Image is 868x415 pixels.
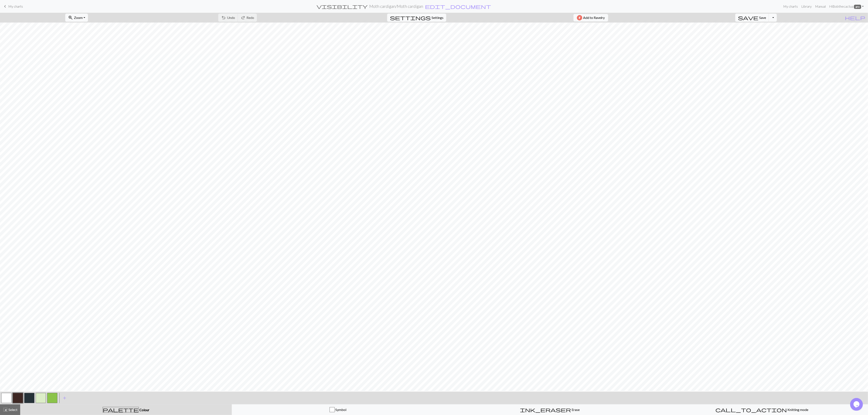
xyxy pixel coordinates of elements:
span: highlight_alt [3,407,8,413]
span: Colour [139,408,149,412]
button: SettingsSettings [387,14,446,22]
a: My charts [782,2,800,11]
span: keyboard_arrow_left [3,3,8,9]
a: Manual [813,2,827,11]
span: Select [8,408,17,412]
button: Erase [444,404,656,415]
button: Zoom [65,14,88,22]
span: add [62,395,67,401]
img: Ravelry [577,15,582,20]
span: Add to Ravelry [583,15,605,20]
button: Colour [20,404,232,415]
button: Knitting mode [656,404,868,415]
span: My charts [8,4,23,8]
iframe: chat widget [850,398,864,411]
span: call_to_action [716,407,787,413]
a: Library [800,2,813,11]
span: save [738,15,758,21]
button: Symbol [232,404,444,415]
span: Symbol [335,408,346,412]
span: visibility [317,3,368,9]
a: HiBobthecactua pro [827,2,865,11]
span: zoom_in [68,15,73,21]
a: My charts [3,3,23,10]
button: Add to Ravelry [573,14,608,21]
span: Save [759,16,766,20]
i: Settings [390,15,431,20]
span: help [845,15,865,21]
span: Settings [432,15,443,20]
button: Save [735,14,769,22]
span: pro [854,5,861,9]
span: palette [103,407,139,413]
span: settings [390,15,431,21]
span: Zoom [74,16,83,20]
h2: Moth cardigan / Moth cardigan [369,4,423,9]
span: Erase [571,408,580,412]
span: ink_eraser [520,407,571,413]
span: Knitting mode [787,408,809,412]
span: edit_document [425,3,491,9]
